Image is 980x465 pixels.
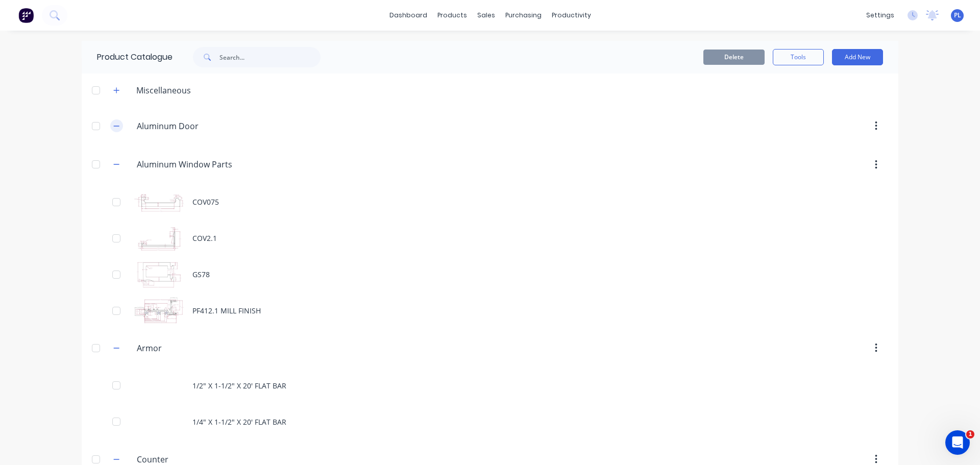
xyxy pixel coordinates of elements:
[82,41,173,74] div: Product Catalogue
[500,8,547,23] div: purchasing
[384,8,432,23] a: dashboard
[128,84,199,96] div: Miscellaneous
[18,8,34,23] img: Factory
[966,430,974,438] span: 1
[82,292,898,329] div: PF412.1 MILL FINISHPF412.1 MILL FINISH
[472,8,500,23] div: sales
[82,184,898,220] div: COV075COV075
[82,368,898,404] div: 1/2" X 1-1/2" X 20' FLAT BAR
[82,256,898,292] div: GS78GS78
[832,49,883,65] button: Add New
[945,430,970,455] iframe: Intercom live chat
[432,8,472,23] div: products
[861,8,899,23] div: settings
[773,49,824,65] button: Tools
[137,158,258,170] input: Enter category name
[547,8,596,23] div: productivity
[137,342,258,354] input: Enter category name
[82,220,898,256] div: COV2.1COV2.1
[137,120,258,132] input: Enter category name
[82,404,898,440] div: 1/4" X 1-1/2" X 20' FLAT BAR
[954,11,961,20] span: PL
[703,50,765,65] button: Delete
[219,47,321,67] input: Search...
